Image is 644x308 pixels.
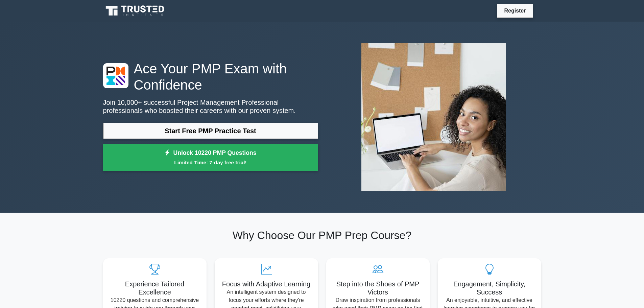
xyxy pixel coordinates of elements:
p: Join 10,000+ successful Project Management Professional professionals who boosted their careers w... [103,98,318,115]
h5: Experience Tailored Excellence [109,280,201,296]
h5: Step into the Shoes of PMP Victors [332,280,424,296]
a: Start Free PMP Practice Test [103,123,318,139]
a: Register [500,6,530,15]
h2: Why Choose Our PMP Prep Course? [103,229,541,242]
h1: Ace Your PMP Exam with Confidence [103,61,318,93]
small: Limited Time: 7-day free trial! [112,159,310,166]
h5: Engagement, Simplicity, Success [443,280,536,296]
a: Unlock 10220 PMP QuestionsLimited Time: 7-day free trial! [103,144,318,171]
h5: Focus with Adaptive Learning [220,280,313,288]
